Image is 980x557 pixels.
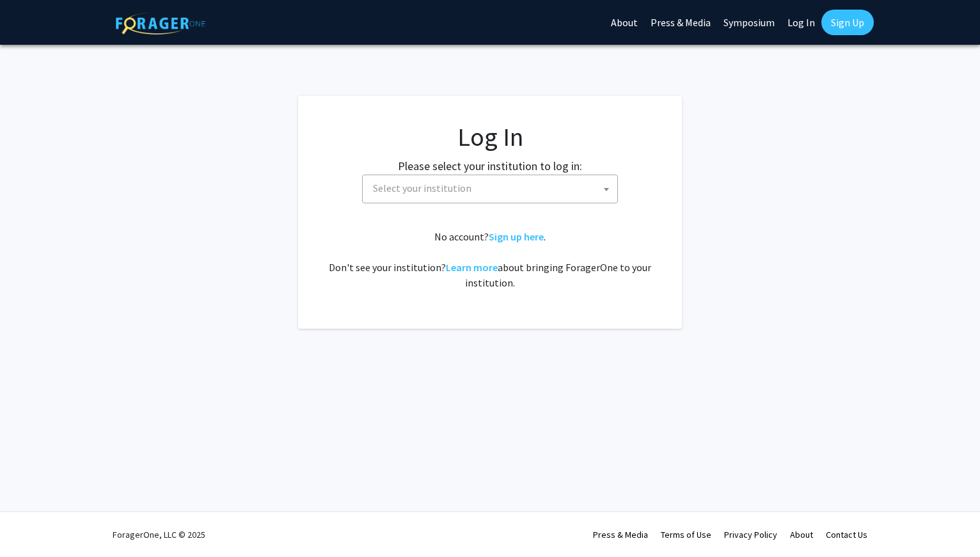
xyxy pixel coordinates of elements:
[324,122,656,152] h1: Log In
[324,229,656,290] div: No account? . Don't see your institution? about bringing ForagerOne to your institution.
[373,182,471,194] span: Select your institution
[446,261,498,274] a: Learn more about bringing ForagerOne to your institution
[113,512,205,557] div: ForagerOne, LLC © 2025
[368,175,617,201] span: Select your institution
[821,10,874,35] a: Sign Up
[724,529,777,540] a: Privacy Policy
[826,529,867,540] a: Contact Us
[593,529,648,540] a: Press & Media
[116,12,205,35] img: ForagerOne Logo
[362,175,618,203] span: Select your institution
[489,230,544,243] a: Sign up here
[398,157,582,175] label: Please select your institution to log in:
[661,529,711,540] a: Terms of Use
[790,529,813,540] a: About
